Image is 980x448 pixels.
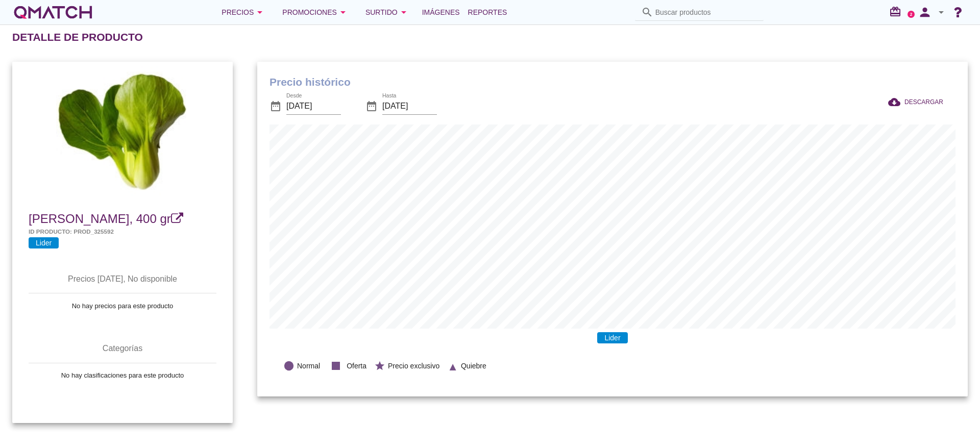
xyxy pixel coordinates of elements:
i: date_range [269,100,282,112]
i: search [641,6,653,18]
i: star [374,360,385,371]
h5: Id producto: prod_325592 [29,227,216,236]
span: Quiebre [461,361,486,371]
i: arrow_drop_down [398,6,410,18]
div: Precios [222,6,266,18]
i: arrow_drop_down [935,6,947,18]
button: Precios [213,2,274,22]
i: lens [283,360,295,371]
i: stop [328,358,344,374]
a: 2 [908,11,915,18]
span: [PERSON_NAME], 400 gr [29,212,171,226]
a: Imágenes [418,2,464,22]
span: Reportes [468,6,507,18]
span: Precio exclusivo [388,361,439,371]
span: Imágenes [422,6,460,18]
h2: Detalle de producto [12,29,143,45]
a: Reportes [464,2,511,22]
i: arrow_drop_down [254,6,266,18]
span: Oferta [347,361,366,371]
i: date_range [365,100,378,112]
i: person [915,5,935,19]
span: Lider [29,237,59,248]
span: Normal [297,361,320,371]
input: Desde [286,98,341,114]
span: DESCARGAR [904,97,943,107]
td: No hay clasificaciones para este producto [29,363,216,388]
a: white-qmatch-logo [12,2,94,22]
div: Surtido [365,6,410,18]
i: redeem [889,6,905,18]
th: Categorías [29,334,216,363]
button: DESCARGAR [880,93,951,111]
i: arrow_drop_down [337,6,349,18]
input: Hasta [382,98,437,114]
i: cloud_download [888,96,904,108]
button: Promociones [274,2,357,22]
h1: Precio histórico [269,74,955,90]
input: Buscar productos [655,4,757,20]
span: Lider [597,332,627,343]
i: ▲ [447,359,458,370]
button: Surtido [357,2,418,22]
td: No hay precios para este producto [29,293,216,318]
text: 2 [910,12,913,16]
th: Precios [DATE], No disponible [29,265,216,293]
div: Promociones [282,6,349,18]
